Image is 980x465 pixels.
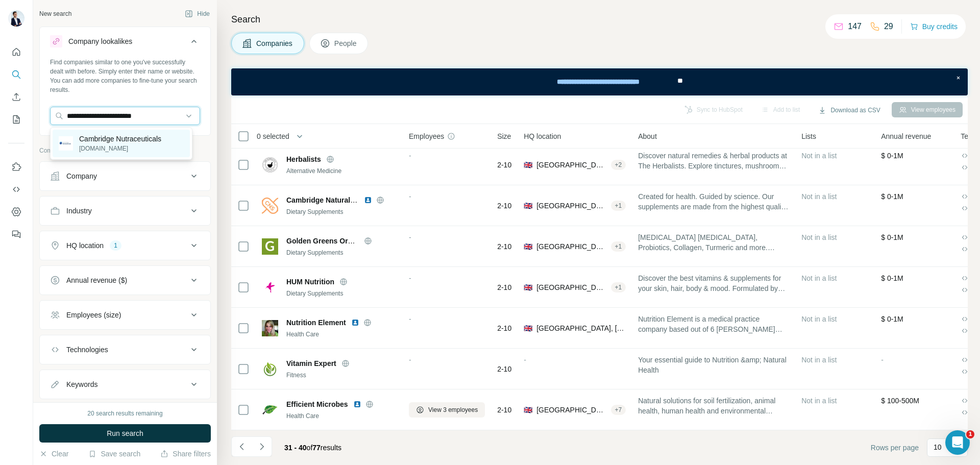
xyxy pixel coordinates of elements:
span: Not in a list [801,356,837,364]
div: + 1 [611,201,626,210]
span: HQ location [524,131,561,141]
span: $ 0-1M [881,152,903,160]
img: Logo of Efficient Microbes [262,402,278,418]
div: + 1 [611,242,626,251]
button: HQ location1 [40,233,210,258]
span: of [307,444,313,452]
span: [GEOGRAPHIC_DATA], [GEOGRAPHIC_DATA], [GEOGRAPHIC_DATA] [536,405,606,415]
div: Fitness [286,371,397,380]
span: 0 selected [257,131,289,141]
button: Search [8,65,24,84]
button: Buy credits [910,19,958,34]
span: HUM Nutrition [286,277,334,287]
img: LinkedIn logo [353,400,361,408]
div: Company [66,171,97,181]
p: 10 [934,442,942,452]
img: Logo of Cambridge Natural Supplements [262,198,278,214]
div: New search [39,9,71,18]
button: Use Surfe on LinkedIn [8,158,24,176]
span: - [409,233,411,241]
span: - [409,274,411,282]
span: Companies [256,38,293,48]
span: Run search [107,428,143,438]
span: 🇬🇧 [524,241,532,252]
span: - [409,315,411,323]
img: Logo of Golden Greens Organic Ltd [262,238,278,255]
button: My lists [8,110,24,129]
span: Not in a list [801,315,837,323]
p: 147 [848,20,862,33]
span: Not in a list [801,192,837,201]
div: + 7 [611,405,626,414]
div: 20 search results remaining [87,409,162,418]
span: Herbalists [286,154,321,164]
span: 2-10 [497,405,511,415]
button: Share filters [160,449,211,459]
span: 🇬🇧 [524,201,532,211]
div: HQ location [66,240,104,251]
div: Dietary Supplements [286,207,397,216]
span: View 3 employees [428,405,478,414]
span: 🇬🇧 [524,160,532,170]
div: Health Care [286,330,397,339]
span: 🇬🇧 [524,282,532,292]
span: - [524,356,526,364]
span: 1 [966,430,974,438]
div: Industry [66,206,92,216]
div: Company lookalikes [68,36,132,46]
button: Annual revenue ($) [40,268,210,292]
button: Enrich CSV [8,88,24,106]
span: 2-10 [497,241,511,252]
button: Dashboard [8,203,24,221]
img: Logo of Vitamin Expert [262,361,278,377]
span: Natural solutions for soil fertilization, animal health, human health and environmental remediation [638,396,789,416]
h4: Search [231,12,968,27]
div: Technologies [66,345,108,355]
span: 2-10 [497,323,511,333]
span: [MEDICAL_DATA] [MEDICAL_DATA], Probiotics, Collagen, Turmeric and more. Natural Supplements for y... [638,232,789,253]
span: - [409,152,411,160]
span: 2-10 [497,160,511,170]
button: Industry [40,199,210,223]
span: $ 0-1M [881,274,903,282]
span: Not in a list [801,152,837,160]
button: Use Surfe API [8,180,24,199]
img: Cambridge Nutraceuticals [59,136,73,151]
span: Created for health. Guided by science. Our supplements are made from the highest quality clinical... [638,191,789,212]
span: 2-10 [497,282,511,292]
img: Logo of Nutrition Element [262,320,278,336]
div: 1 [110,241,121,250]
button: Download as CSV [811,103,887,118]
button: View 3 employees [409,402,485,418]
div: Keywords [66,379,97,389]
span: $ 0-1M [881,315,903,323]
span: Nutrition Element [286,317,346,328]
span: Annual revenue [881,131,931,141]
span: About [638,131,657,141]
span: 2-10 [497,201,511,211]
div: Alternative Medicine [286,166,397,176]
button: Employees (size) [40,303,210,327]
span: Not in a list [801,274,837,282]
span: [GEOGRAPHIC_DATA], [GEOGRAPHIC_DATA] [536,160,606,170]
span: Discover the best vitamins & supplements for your skin, hair, body & mood. Formulated by experts ... [638,273,789,293]
button: Navigate to next page [252,436,272,457]
img: LinkedIn logo [351,319,359,327]
span: - [881,356,884,364]
span: $ 100-500M [881,397,919,405]
div: + 2 [611,160,626,169]
span: Your essential guide to Nutrition &amp; Natural Health [638,355,789,375]
span: 🇬🇧 [524,405,532,415]
button: Clear [39,449,68,459]
button: Run search [39,424,211,443]
span: Not in a list [801,233,837,241]
span: [GEOGRAPHIC_DATA], [PERSON_NAME] [536,201,606,211]
p: [DOMAIN_NAME] [79,144,161,153]
iframe: Intercom live chat [945,430,970,455]
div: Annual revenue ($) [66,275,127,285]
span: results [284,444,341,452]
span: Golden Greens Organic Ltd [286,237,380,245]
span: Employees [409,131,444,141]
